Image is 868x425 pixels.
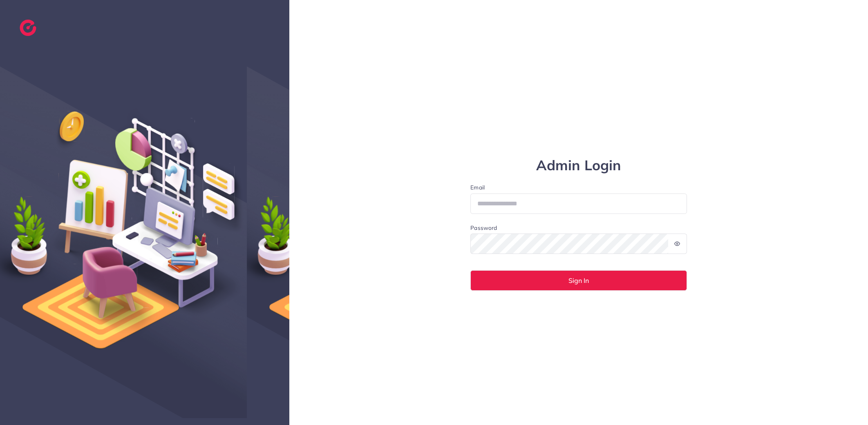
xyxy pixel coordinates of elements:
button: Sign In [470,270,687,291]
label: Password [470,224,497,232]
img: logo [20,20,36,36]
label: Email [470,183,687,191]
h1: Admin Login [470,157,687,174]
span: Sign In [568,277,589,284]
